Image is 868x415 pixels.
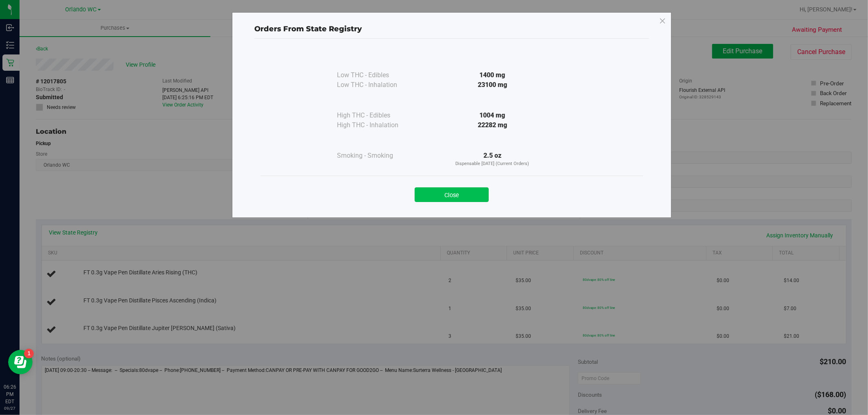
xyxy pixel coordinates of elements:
div: 22282 mg [418,120,566,130]
div: 23100 mg [418,80,566,90]
div: 1400 mg [418,70,566,80]
div: Low THC - Edibles [337,70,418,80]
iframe: Resource center unread badge [24,349,34,359]
span: Orders From State Registry [254,24,362,33]
p: Dispensable [DATE] (Current Orders) [418,161,566,167]
div: Low THC - Inhalation [337,80,418,90]
button: Close [415,187,489,202]
iframe: Resource center [8,350,33,374]
div: 2.5 oz [418,151,566,167]
div: High THC - Edibles [337,111,418,120]
div: High THC - Inhalation [337,120,418,130]
div: 1004 mg [418,111,566,120]
div: Smoking - Smoking [337,151,418,161]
